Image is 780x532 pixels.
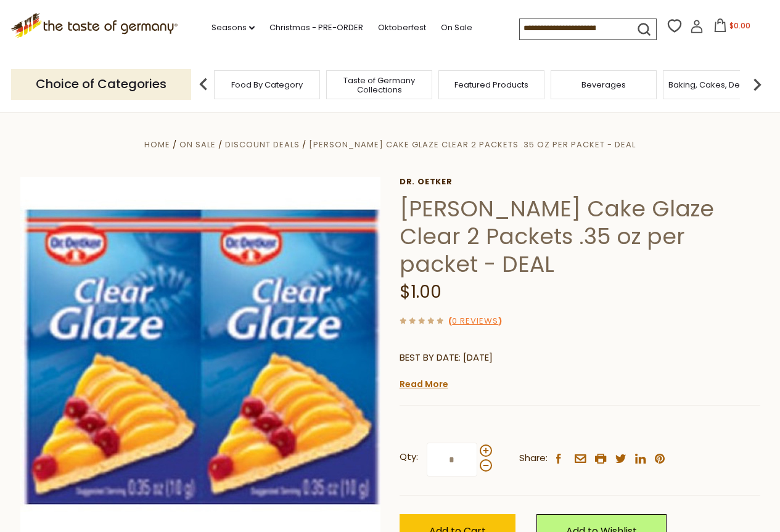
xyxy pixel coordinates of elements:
a: Food By Category [231,80,303,89]
a: Seasons [211,21,255,35]
a: Dr. Oetker [400,177,760,187]
button: $0.00 [706,18,758,37]
a: 0 Reviews [452,315,498,328]
span: $0.00 [729,20,750,31]
a: Beverages [581,80,626,89]
a: Discount Deals [225,139,300,150]
input: Qty: [427,443,477,477]
h1: [PERSON_NAME] Cake Glaze Clear 2 Packets .35 oz per packet - DEAL [400,195,760,278]
a: On Sale [179,139,216,150]
p: BEST BY DATE: [DATE] [400,350,760,366]
a: Featured Products [454,80,528,89]
img: previous arrow [191,72,216,97]
img: next arrow [745,72,770,97]
span: Share: [519,451,548,466]
span: $1.00 [400,280,441,304]
p: Choice of Categories [11,69,191,99]
a: [PERSON_NAME] Cake Glaze Clear 2 Packets .35 oz per packet - DEAL [309,139,636,150]
a: On Sale [441,21,472,35]
strong: Qty: [400,449,418,465]
a: Home [144,139,170,150]
span: ( ) [448,315,502,327]
a: Oktoberfest [378,21,426,35]
a: Christmas - PRE-ORDER [269,21,363,35]
a: Taste of Germany Collections [330,76,429,94]
a: Read More [400,378,448,390]
a: Baking, Cakes, Desserts [668,80,764,89]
